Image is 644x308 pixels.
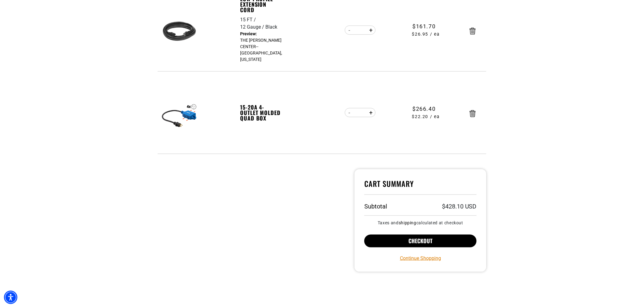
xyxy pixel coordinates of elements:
img: 15-20A 4-Outlet Molded Quad Box [160,96,198,134]
a: 15-20A 4-Outlet Molded Quad Box [240,104,282,121]
div: 15 FT [240,16,257,23]
p: $428.10 USD [442,203,477,209]
div: 12 Gauge [240,23,265,31]
dd: THE [PERSON_NAME] CENTER--[GEOGRAPHIC_DATA], [US_STATE] [240,31,282,63]
a: Continue Shopping [400,255,441,262]
h3: Subtotal [364,203,387,209]
h4: Cart Summary [364,179,477,195]
span: $26.95 / ea [394,31,459,38]
input: Quantity for Low Profile Extension Cord [354,25,366,35]
a: Remove 15-20A 4-Outlet Molded Quad Box [470,111,476,116]
span: $161.70 [412,22,436,30]
button: Checkout [364,235,477,247]
a: Remove Low Profile Extension Cord - 15 FT / 12 Gauge / Black [470,29,476,33]
small: Taxes and calculated at checkout [364,221,477,225]
span: $266.40 [412,105,436,113]
div: Black [265,23,277,31]
span: $22.20 / ea [394,114,459,120]
input: Quantity for 15-20A 4-Outlet Molded Quad Box [354,107,366,118]
img: black [160,13,198,52]
a: shipping [399,220,416,225]
div: Accessibility Menu [4,291,17,304]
